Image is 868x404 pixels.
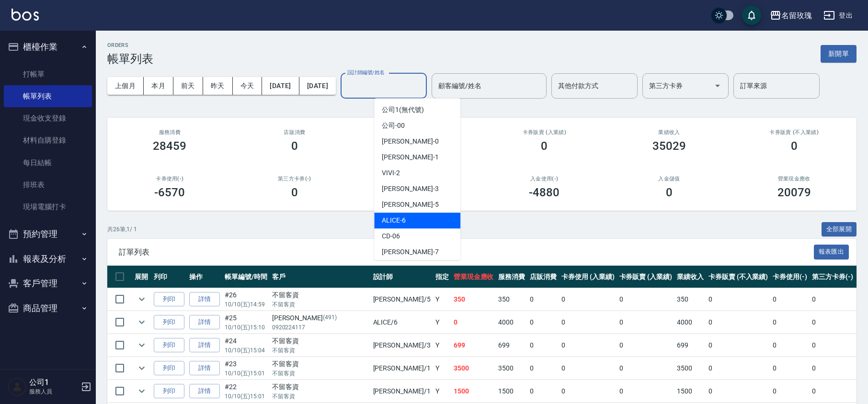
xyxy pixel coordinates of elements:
td: 699 [451,334,496,357]
td: 0 [706,311,770,334]
span: [PERSON_NAME] -1 [382,152,438,162]
td: #25 [222,311,270,334]
h3: 0 [666,186,673,199]
button: expand row [135,292,149,306]
span: 公司 -00 [382,121,405,131]
div: 名留玫瑰 [781,10,812,22]
td: 0 [451,311,496,334]
td: 0 [527,311,559,334]
td: Y [433,288,451,311]
button: 列印 [154,292,184,307]
th: 卡券販賣 (不入業績) [706,266,770,288]
p: 不留客資 [272,300,368,309]
h3: 0 [291,139,298,153]
h2: 第三方卡券(-) [244,176,346,182]
h2: 卡券使用 (入業績) [368,129,470,135]
td: 0 [559,311,617,334]
label: 設計師編號/姓名 [347,69,385,76]
p: 共 26 筆, 1 / 1 [107,225,137,234]
th: 卡券使用(-) [770,266,810,288]
h3: -6570 [154,186,185,199]
td: #22 [222,380,270,403]
td: 0 [810,357,856,380]
button: 昨天 [203,77,233,95]
h2: 店販消費 [244,129,346,135]
button: 名留玫瑰 [766,6,816,25]
p: 10/10 (五) 15:01 [225,369,267,378]
button: 新開單 [821,45,857,63]
p: 0920224117 [272,323,368,332]
td: 3500 [496,357,527,380]
th: 展開 [132,266,151,288]
td: 0 [617,311,675,334]
div: 不留客資 [272,382,368,392]
td: [PERSON_NAME] /1 [371,380,433,403]
h2: 營業現金應收 [743,176,845,182]
button: [DATE] [262,77,299,95]
a: 詳情 [189,384,220,399]
button: [DATE] [299,77,336,95]
h3: 0 [791,139,798,153]
p: 10/10 (五) 14:59 [225,300,267,309]
th: 店販消費 [527,266,559,288]
a: 詳情 [189,361,220,376]
td: 0 [706,288,770,311]
td: 0 [559,357,617,380]
h3: 帳單列表 [107,52,153,66]
th: 營業現金應收 [451,266,496,288]
button: Open [710,78,725,93]
th: 帳單編號/時間 [222,266,270,288]
a: 詳情 [189,292,220,307]
td: 0 [527,288,559,311]
th: 第三方卡券(-) [810,266,856,288]
span: 公司1 (無代號) [382,105,424,115]
th: 卡券販賣 (入業績) [617,266,675,288]
td: 0 [559,334,617,357]
h2: 其他付款方式(-) [368,176,470,182]
button: 本月 [144,77,173,95]
a: 現金收支登錄 [4,107,92,129]
h3: 0 [541,139,548,153]
a: 報表匯出 [814,247,849,256]
td: 0 [527,357,559,380]
a: 新開單 [821,49,857,58]
h3: 服務消費 [119,129,221,135]
button: expand row [135,338,149,352]
td: 0 [617,357,675,380]
div: 不留客資 [272,336,368,346]
p: 10/10 (五) 15:01 [225,392,267,401]
h2: 入金使用(-) [493,176,595,182]
td: 350 [674,288,706,311]
h2: 卡券販賣 (不入業績) [743,129,845,135]
span: VIVI -2 [382,168,400,178]
th: 業績收入 [674,266,706,288]
td: ALICE /6 [371,311,433,334]
td: 0 [810,288,856,311]
td: 0 [617,334,675,357]
td: 350 [496,288,527,311]
p: 不留客資 [272,346,368,355]
a: 每日結帳 [4,152,92,174]
p: 不留客資 [272,392,368,401]
p: 10/10 (五) 15:04 [225,346,267,355]
button: 預約管理 [4,222,92,247]
td: 0 [706,334,770,357]
td: 1500 [451,380,496,403]
button: 櫃檯作業 [4,34,92,59]
td: 3500 [451,357,496,380]
span: [PERSON_NAME] -0 [382,136,438,146]
button: 報表及分析 [4,247,92,271]
td: 0 [770,334,810,357]
td: 0 [559,288,617,311]
a: 帳單列表 [4,85,92,107]
a: 詳情 [189,315,220,330]
td: 0 [770,380,810,403]
button: 列印 [154,361,184,376]
td: 699 [674,334,706,357]
span: [PERSON_NAME] -5 [382,200,438,210]
td: 699 [496,334,527,357]
td: 0 [559,380,617,403]
button: expand row [135,361,149,375]
td: Y [433,311,451,334]
button: 列印 [154,315,184,330]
